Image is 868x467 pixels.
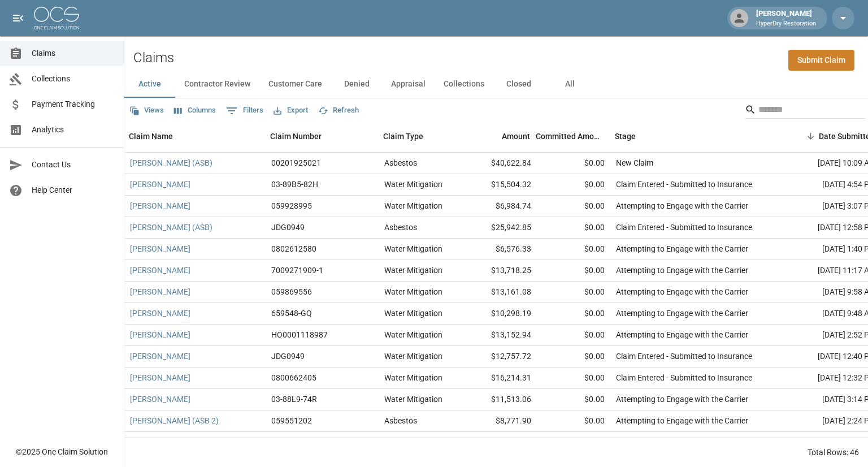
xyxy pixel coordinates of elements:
[616,436,714,448] div: Settled Payment Processing
[616,157,653,168] div: New Claim
[384,394,442,405] div: Water Mitigation
[537,325,610,346] div: $0.00
[130,436,190,448] a: [PERSON_NAME]
[536,120,604,152] div: Committed Amount
[130,222,212,233] a: [PERSON_NAME] (ASB)
[271,308,312,319] div: 659548-GQ
[124,71,868,98] div: dynamic tabs
[615,120,636,152] div: Stage
[616,179,752,190] div: Claim Entered - Submitted to Insurance
[7,7,29,29] button: open drawer
[463,196,537,217] div: $6,984.74
[32,73,115,85] span: Collections
[616,372,752,383] div: Claim Entered - Submitted to Insurance
[537,432,610,453] div: $12,000.00
[259,71,331,98] button: Customer Care
[462,120,536,152] div: Amount
[271,372,316,383] div: 0800662405
[616,351,752,362] div: Claim Entered - Submitted to Insurance
[384,351,442,362] div: Water Mitigation
[271,415,312,426] div: 059551202
[616,222,752,233] div: Claim Entered - Submitted to Insurance
[537,217,610,239] div: $0.00
[463,367,537,389] div: $16,214.31
[127,102,167,119] button: Views
[537,239,610,260] div: $0.00
[803,128,819,144] button: Sort
[435,71,493,98] button: Collections
[537,410,610,432] div: $0.00
[130,415,219,426] a: [PERSON_NAME] (ASB 2)
[537,153,610,174] div: $0.00
[616,265,748,276] div: Attempting to Engage with the Carrier
[463,260,537,282] div: $13,718.25
[271,243,316,254] div: 0802612580
[271,436,312,448] div: 059854018
[271,200,312,211] div: 059928995
[384,415,417,426] div: Asbestos
[130,200,190,211] a: [PERSON_NAME]
[384,200,442,211] div: Water Mitigation
[130,243,190,254] a: [PERSON_NAME]
[616,415,748,426] div: Attempting to Engage with the Carrier
[264,120,377,152] div: Claim Number
[382,71,435,98] button: Appraisal
[271,265,323,276] div: 7009271909-1
[384,308,442,319] div: Water Mitigation
[537,389,610,410] div: $0.00
[32,184,115,196] span: Help Center
[384,265,442,276] div: Water Mitigation
[130,308,190,319] a: [PERSON_NAME]
[537,346,610,367] div: $0.00
[537,367,610,389] div: $0.00
[384,157,417,168] div: Asbestos
[537,260,610,282] div: $0.00
[384,286,442,297] div: Water Mitigation
[271,157,321,168] div: 00201925021
[32,159,115,171] span: Contact Us
[537,303,610,325] div: $0.00
[609,120,779,152] div: Stage
[175,71,259,98] button: Contractor Review
[544,71,595,98] button: All
[384,436,442,448] div: Water Mitigation
[130,372,190,383] a: [PERSON_NAME]
[788,50,854,71] a: Submit Claim
[463,303,537,325] div: $10,298.19
[616,394,748,405] div: Attempting to Engage with the Carrier
[130,286,190,297] a: [PERSON_NAME]
[756,19,816,29] p: HyperDry Restoration
[130,329,190,340] a: [PERSON_NAME]
[616,329,748,340] div: Attempting to Engage with the Carrier
[463,153,537,174] div: $40,622.84
[537,196,610,217] div: $0.00
[377,120,462,152] div: Claim Type
[130,265,190,276] a: [PERSON_NAME]
[271,286,312,297] div: 059869556
[752,8,821,28] div: [PERSON_NAME]
[384,243,442,254] div: Water Mitigation
[32,47,115,59] span: Claims
[124,71,175,98] button: Active
[616,200,748,211] div: Attempting to Engage with the Carrier
[130,394,190,405] a: [PERSON_NAME]
[616,286,748,297] div: Attempting to Engage with the Carrier
[383,120,423,152] div: Claim Type
[493,71,544,98] button: Closed
[130,179,190,190] a: [PERSON_NAME]
[808,447,859,458] div: Total Rows: 46
[463,389,537,410] div: $11,513.06
[271,351,305,362] div: JDG0949
[129,120,173,152] div: Claim Name
[384,372,442,383] div: Water Mitigation
[463,432,537,453] div: $17,277.91
[463,217,537,239] div: $25,942.85
[271,102,311,119] button: Export
[34,7,79,29] img: ocs-logo-white-transparent.png
[270,120,322,152] div: Claim Number
[130,157,212,168] a: [PERSON_NAME] (ASB)
[463,325,537,346] div: $13,152.94
[537,282,610,303] div: $0.00
[463,239,537,260] div: $6,576.33
[463,410,537,432] div: $8,771.90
